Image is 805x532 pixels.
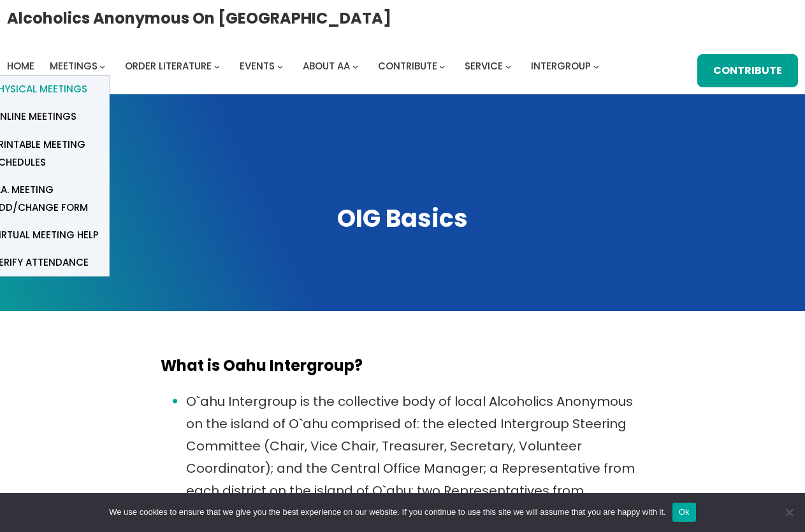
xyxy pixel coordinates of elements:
[161,356,645,375] h4: What is Oahu Intergroup?
[99,63,105,69] button: Meetings submenu
[439,63,445,69] button: Contribute submenu
[697,54,798,87] a: Contribute
[465,57,503,75] a: Service
[7,4,391,32] a: Alcoholics Anonymous on [GEOGRAPHIC_DATA]
[303,59,350,73] span: About AA
[531,57,591,75] a: Intergroup
[465,59,503,73] span: Service
[378,59,437,73] span: Contribute
[277,63,283,69] button: Events submenu
[240,59,275,73] span: Events
[50,59,98,73] span: Meetings
[7,57,34,75] a: Home
[7,57,604,75] nav: Intergroup
[13,202,792,235] h1: OIG Basics
[7,59,34,73] span: Home
[125,59,212,73] span: Order Literature
[505,63,511,69] button: Service submenu
[352,63,358,69] button: About AA submenu
[783,506,795,519] span: No
[214,63,220,69] button: Order Literature submenu
[303,57,350,75] a: About AA
[593,63,599,69] button: Intergroup submenu
[378,57,437,75] a: Contribute
[109,506,665,519] span: We use cookies to ensure that we give you the best experience on our website. If you continue to ...
[50,57,98,75] a: Meetings
[531,59,591,73] span: Intergroup
[672,503,696,522] button: Ok
[240,57,275,75] a: Events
